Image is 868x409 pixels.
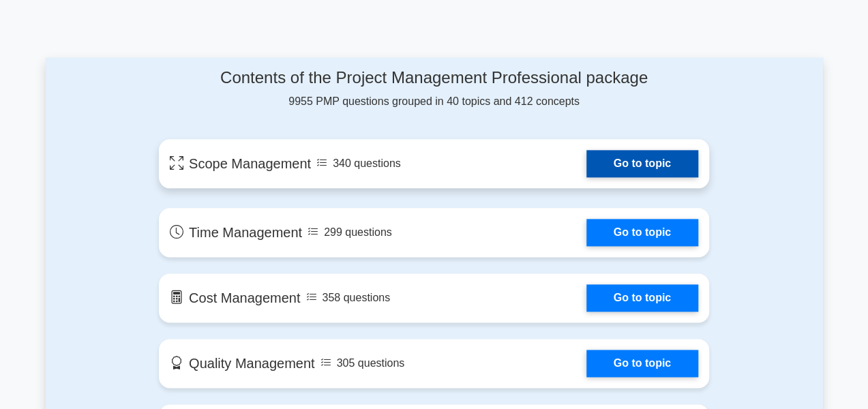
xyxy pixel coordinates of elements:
[586,284,698,312] a: Go to topic
[586,219,698,246] a: Go to topic
[586,350,698,377] a: Go to topic
[159,68,709,88] h4: Contents of the Project Management Professional package
[159,68,709,110] div: 9955 PMP questions grouped in 40 topics and 412 concepts
[586,150,698,177] a: Go to topic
